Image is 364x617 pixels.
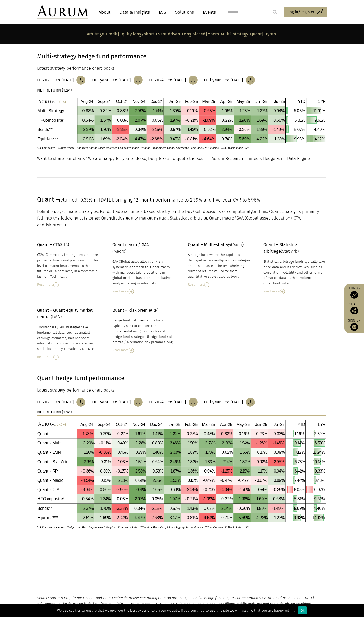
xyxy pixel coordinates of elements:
[106,32,118,37] a: Credit
[189,398,198,407] img: Download Article
[264,32,276,37] a: Crypto
[263,259,326,286] div: Statistical arbitrage funds typically take price data and its derivatives, such as correlation, v...
[284,7,327,17] a: Log in/Register
[112,317,175,345] div: Hedge fund risk premia products typically seek to capture the fundamental insights of a class of ...
[263,288,326,294] div: Read more
[207,32,219,37] a: Macro
[112,347,175,353] div: Read more
[37,53,146,60] strong: Multi-strategy hedge fund performance
[37,282,100,287] div: Read more
[112,259,175,286] div: GAA (Global asset allocation) is a systematic approach to global macro, with managers taking posi...
[134,398,143,407] img: Download Article
[92,398,142,407] a: Full year – to [DATE]
[37,400,74,405] h3: H1 2025 – to [DATE]
[87,32,104,37] a: Arbitrage
[350,291,358,299] img: Access Funds
[37,375,124,382] strong: Quant hedge fund performance
[112,308,151,313] strong: Quant – Risk premia
[246,76,255,85] img: Download Article
[129,289,134,294] img: Read More
[204,76,255,85] a: Full year – to [DATE]
[37,242,60,247] strong: Quant – CTA
[76,398,85,407] img: Download Article
[37,398,86,407] a: H1 2025 – to [DATE]
[280,289,285,294] img: Read More
[37,307,100,321] p: (EMN)
[37,143,312,150] p: *HF Composite = Aurum Hedge Fund Data Engine Asset Weighted Composite Index. **Bonds = Bloomberg ...
[221,32,248,37] a: Multi-strategy
[298,606,307,614] div: Ok
[87,32,276,37] strong: | | | | | | | |
[76,76,85,85] img: Download Article
[250,32,262,37] a: Quant
[92,76,142,85] a: Full year – to [DATE]
[134,76,143,85] img: Download Article
[37,208,326,229] p: Definition: Systematic strategies: Funds trade securities based strictly on the buy/sell decision...
[149,78,186,83] h3: H1 2024 – to [DATE]
[204,282,209,287] img: Read More
[129,348,134,353] img: Read More
[188,252,250,279] div: A hedge fund where the capital is deployed across multiple sub-strategies and asset classes. The ...
[200,7,216,17] a: Events
[350,323,358,331] img: Sign up to our newsletter
[37,196,59,203] span: Quant –
[182,32,206,37] a: Long biased
[263,242,299,254] strong: Quant – Statistical arbitrage
[37,324,100,352] div: Traditional QEMN strategies take fundamental data, such as analyst earnings estimates, balance sh...
[188,242,231,247] strong: Quant – Multi-strategy
[37,410,72,414] strong: NET RETURN (12M)
[112,242,149,247] strong: Quant macro / GAA
[37,65,326,72] p: Latest strategy performance chart packs:
[96,7,113,17] a: About
[270,7,280,17] input: Submit
[53,282,59,287] img: Read More
[189,76,198,85] img: Download Article
[156,32,180,37] a: Event driven
[37,5,88,19] img: Aurum
[37,88,72,93] strong: NET RETURN (12M)
[37,76,86,85] a: H1 2025 – to [DATE]
[204,400,243,405] h3: Full year – to [DATE]
[112,288,175,294] div: Read more
[37,155,326,162] p: Want to share our charts? We are happy for you to do so, but please do quote the source: Aurum Re...
[37,522,312,529] p: *HF Composite = Aurum Hedge Fund Data Engine Asset Weighted Composite Index. **Bonds = Bloomberg ...
[149,76,198,85] a: H1 2024 – to [DATE]
[37,596,315,612] em: Source: Aurum’s proprietary Hedge Fund Data Engine database containing data on around 3,100 activ...
[112,241,175,255] p: (Macro)
[117,7,152,17] a: Data & Insights
[263,241,326,255] p: (Stat Arb)
[44,223,66,228] span: risk-premia
[188,282,250,287] div: Read more
[350,307,358,314] img: Share this post
[149,398,198,407] a: H1 2024 – to [DATE]
[37,387,326,394] p: Latest strategy performance chart packs:
[204,398,255,407] a: Full year – to [DATE]
[37,78,74,83] h3: H1 2025 – to [DATE]
[246,398,255,407] img: Download Article
[204,78,243,83] h3: Full year – to [DATE]
[347,318,361,331] a: Sign up
[53,355,59,360] img: Read More
[347,303,361,314] div: Share
[288,9,314,15] span: Log in/Register
[37,252,100,279] div: CTAs (Commodity trading advisors) take primarily directional positions in index level or macro in...
[188,241,250,248] p: (Multi)
[37,308,93,319] strong: Quant – Quant equity market neutral
[37,354,100,360] div: Read more
[149,400,186,405] h3: H1 2024 – to [DATE]
[92,400,131,405] h3: Full year – to [DATE]
[119,32,154,37] a: Equity long/short
[37,241,100,248] p: (CTA)
[156,7,169,17] a: ESG
[112,307,175,314] p: (RP)
[59,197,260,203] span: returned -0.33% in [DATE], bringing 12-month performance to 2.39% and five-year CAR to 5.96%
[173,7,197,17] a: Solutions
[92,78,131,83] h3: Full year – to [DATE]
[347,286,361,299] a: Funds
